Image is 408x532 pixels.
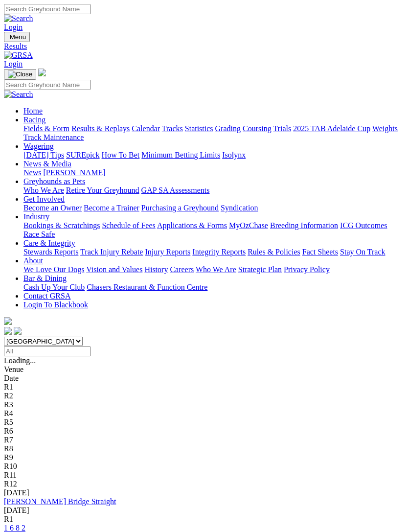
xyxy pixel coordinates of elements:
[23,142,54,150] a: Wagering
[196,265,236,274] a: Who We Are
[141,204,219,212] a: Purchasing a Greyhound
[340,221,387,230] a: ICG Outcomes
[8,70,32,78] img: Close
[23,301,88,309] a: Login To Blackbook
[23,292,70,300] a: Contact GRSA
[23,133,84,141] a: Track Maintenance
[23,186,404,195] div: Greyhounds as Pets
[23,186,64,194] a: Who We Are
[248,248,300,256] a: Rules & Policies
[23,204,404,212] div: Get Involved
[4,418,404,427] div: R5
[4,90,33,99] img: Search
[157,221,227,230] a: Applications & Forms
[4,14,33,23] img: Search
[23,265,404,274] div: About
[4,400,404,409] div: R3
[4,409,404,418] div: R4
[23,160,71,168] a: News & Media
[4,383,404,392] div: R1
[4,436,404,444] div: R7
[4,60,23,68] a: Login
[4,471,404,480] div: R11
[238,265,282,274] a: Strategic Plan
[23,116,45,124] a: Racing
[284,265,330,274] a: Privacy Policy
[4,23,23,31] a: Login
[4,444,404,453] div: R8
[4,4,91,14] input: Search
[102,151,140,159] a: How To Bet
[4,480,404,488] div: R12
[23,212,49,221] a: Industry
[23,151,64,159] a: [DATE] Tips
[43,168,105,177] a: [PERSON_NAME]
[23,124,404,142] div: Racing
[4,365,404,374] div: Venue
[340,248,385,256] a: Stay On Track
[66,151,99,159] a: SUREpick
[293,124,370,133] a: 2025 TAB Adelaide Cup
[162,124,183,133] a: Tracks
[4,488,404,497] div: [DATE]
[144,265,168,274] a: History
[102,221,155,230] a: Schedule of Fees
[23,204,82,212] a: Become an Owner
[229,221,268,230] a: MyOzChase
[4,51,33,60] img: GRSA
[23,195,65,203] a: Get Involved
[132,124,160,133] a: Calendar
[270,221,338,230] a: Breeding Information
[4,327,12,335] img: facebook.svg
[10,33,26,41] span: Menu
[23,248,404,256] div: Care & Integrity
[23,221,100,230] a: Bookings & Scratchings
[141,151,220,159] a: Minimum Betting Limits
[23,283,85,291] a: Cash Up Your Club
[372,124,398,133] a: Weights
[4,80,91,90] input: Search
[221,204,258,212] a: Syndication
[86,265,142,274] a: Vision and Values
[141,186,210,194] a: GAP SA Assessments
[23,230,55,238] a: Race Safe
[23,107,43,115] a: Home
[23,221,404,239] div: Industry
[4,524,25,532] a: 1 6 8 2
[23,274,67,282] a: Bar & Dining
[23,265,84,274] a: We Love Our Dogs
[185,124,213,133] a: Statistics
[145,248,190,256] a: Injury Reports
[273,124,291,133] a: Trials
[14,327,22,335] img: twitter.svg
[4,356,36,365] span: Loading...
[222,151,246,159] a: Isolynx
[4,392,404,400] div: R2
[23,283,404,292] div: Bar & Dining
[23,177,85,185] a: Greyhounds as Pets
[38,69,46,76] img: logo-grsa-white.png
[170,265,194,274] a: Careers
[4,506,404,515] div: [DATE]
[4,42,404,51] a: Results
[4,462,404,471] div: R10
[23,248,78,256] a: Stewards Reports
[4,497,116,506] a: [PERSON_NAME] Bridge Straight
[4,515,404,524] div: R1
[4,374,404,383] div: Date
[71,124,130,133] a: Results & Replays
[23,168,41,177] a: News
[23,239,75,247] a: Care & Integrity
[23,256,43,265] a: About
[192,248,246,256] a: Integrity Reports
[4,69,36,80] button: Toggle navigation
[4,32,30,42] button: Toggle navigation
[84,204,139,212] a: Become a Trainer
[4,317,12,325] img: logo-grsa-white.png
[23,151,404,160] div: Wagering
[23,124,69,133] a: Fields & Form
[243,124,272,133] a: Coursing
[215,124,241,133] a: Grading
[80,248,143,256] a: Track Injury Rebate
